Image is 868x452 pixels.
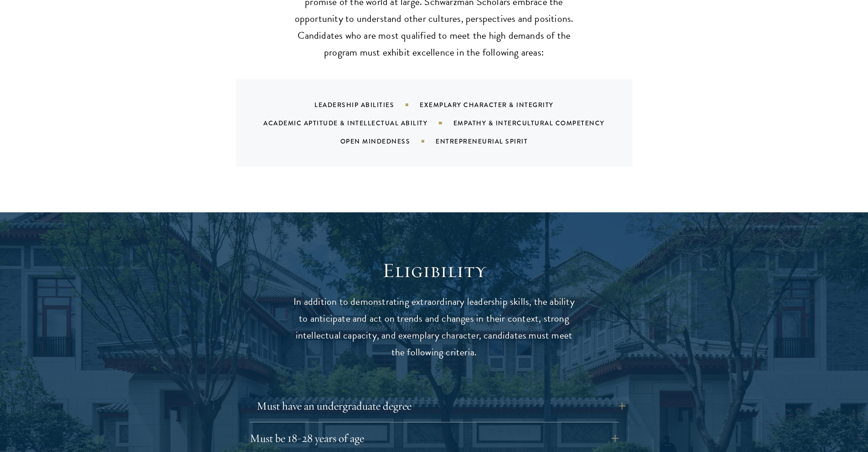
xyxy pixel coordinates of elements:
div: Entrepreneurial Spirit [436,137,550,146]
div: Academic Aptitude & Intellectual Ability [263,118,453,128]
div: Empathy & Intercultural Competency [453,118,627,128]
button: Must have an undergraduate degree [257,395,626,417]
p: In addition to demonstrating extraordinary leadership skills, the ability to anticipate and act o... [293,293,575,361]
div: Open Mindedness [340,137,436,146]
div: Exemplary Character & Integrity [420,100,576,109]
h2: Eligibility [293,258,575,283]
button: Must be 18-28 years of age [250,427,619,449]
div: Leadership Abilities [314,100,420,109]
